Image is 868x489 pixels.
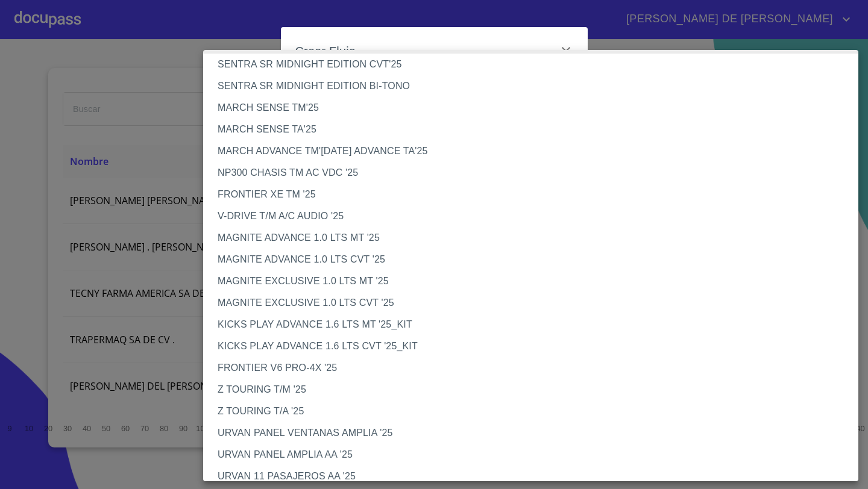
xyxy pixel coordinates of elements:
li: KICKS PLAY ADVANCE 1.6 LTS CVT '25_KIT [203,335,858,357]
li: FRONTIER XE TM '25 [203,184,858,205]
li: MARCH ADVANCE TM'[DATE] ADVANCE TA'25 [203,140,858,162]
li: MAGNITE EXCLUSIVE 1.0 LTS MT '25 [203,270,858,292]
li: MAGNITE EXCLUSIVE 1.0 LTS CVT '25 [203,292,858,314]
li: SENTRA SR MIDNIGHT EDITION CVT'25 [203,54,858,75]
li: URVAN PANEL VENTANAS AMPLIA '25 [203,422,858,444]
li: V-DRIVE T/M A/C AUDIO '25 [203,205,858,227]
li: KICKS PLAY ADVANCE 1.6 LTS MT '25_KIT [203,314,858,335]
li: MAGNITE ADVANCE 1.0 LTS CVT '25 [203,249,858,270]
li: URVAN PANEL AMPLIA AA '25 [203,444,858,466]
li: URVAN 11 PASAJEROS AA '25 [203,466,858,487]
li: Z TOURING T/M '25 [203,379,858,400]
li: Z TOURING T/A '25 [203,400,858,422]
li: MARCH SENSE TA'25 [203,119,858,140]
li: MARCH SENSE TM'25 [203,97,858,119]
li: NP300 CHASIS TM AC VDC '25 [203,162,858,184]
li: MAGNITE ADVANCE 1.0 LTS MT '25 [203,227,858,249]
li: SENTRA SR MIDNIGHT EDITION BI-TONO [203,75,858,97]
li: FRONTIER V6 PRO-4X '25 [203,357,858,379]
